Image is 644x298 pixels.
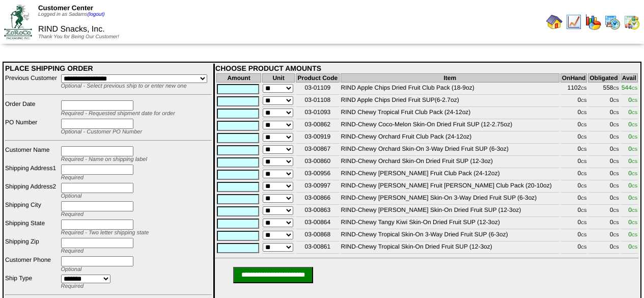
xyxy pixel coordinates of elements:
span: Optional [61,193,82,199]
span: 0 [628,182,637,189]
td: PO Number [5,118,60,136]
span: CS [613,184,619,188]
td: Shipping Zip [5,237,60,255]
td: 0 [588,218,619,229]
td: Shipping Address1 [5,164,60,181]
span: CS [613,221,619,225]
span: CS [632,98,637,103]
th: Item [341,73,559,83]
span: CS [581,221,586,225]
td: 0 [588,145,619,156]
td: RIND Apple Chips Dried Fruit Club Pack (18-9oz) [341,84,559,95]
div: CHOOSE PRODUCT AMOUNTS [215,64,639,72]
td: Customer Phone [5,256,60,273]
td: 03-01093 [296,108,339,119]
span: 0 [628,157,637,165]
span: CS [632,172,637,176]
span: CS [581,172,586,176]
td: 03-00868 [296,230,339,241]
td: 0 [561,96,587,107]
span: Required [61,248,84,254]
td: RIND-Chewy Tropical Skin-On Dried Fruit SUP (12-3oz) [341,242,559,254]
td: 0 [588,230,619,241]
th: Product Code [296,73,339,83]
td: Ship Type [5,274,60,290]
td: RIND-Chewy [PERSON_NAME] Skin-On Dried Fruit SUP (12-3oz) [341,206,559,217]
span: 0 [628,145,637,152]
td: RIND-Chewy Coco-Melon Skin-On Dried Fruit SUP (12-2.75oz) [341,120,559,131]
td: 0 [588,181,619,193]
td: 0 [588,96,619,107]
td: RIND-Chewy [PERSON_NAME] Skin-On 3-Way Dried Fruit SUP (6-3oz) [341,194,559,205]
span: CS [632,135,637,140]
td: RIND-Chewy [PERSON_NAME] Fruit Club Pack (24-12oz) [341,169,559,180]
td: 03-01109 [296,84,339,95]
span: Required [61,175,84,181]
td: RIND-Chewy Orchard Skin-On 3-Way Dried Fruit SUP (6-3oz) [341,145,559,156]
span: Logged in as Sadams [38,12,105,17]
span: CS [613,135,619,140]
td: RIND Apple Chips Dried Fruit SUP(6-2.7oz) [341,96,559,107]
span: CS [581,233,586,237]
td: RIND-Chewy Tropical Skin-On 3-Way Dried Fruit SUP (6-3oz) [341,230,559,241]
span: 0 [628,194,637,201]
span: Optional - Select previous ship to or enter new one [61,83,187,89]
span: CS [632,221,637,225]
span: RIND Snacks, Inc. [38,25,105,34]
td: RIND-Chewy Orchard Skin-On Dried Fruit SUP (12-3oz) [341,157,559,168]
th: Unit [262,73,295,83]
span: 0 [628,243,637,250]
td: 0 [561,132,587,144]
span: CS [613,123,619,127]
td: 03-00864 [296,218,339,229]
td: Order Date [5,100,60,117]
span: Thank You for Being Our Customer! [38,34,119,40]
span: 0 [628,133,637,140]
td: RIND-Chewy Orchard Fruit Club Pack (24-12oz) [341,132,559,144]
span: CS [632,86,637,91]
span: CS [581,184,586,188]
span: Optional - Customer PO Number [61,129,143,135]
td: 0 [561,181,587,193]
span: CS [581,208,586,213]
span: CS [613,196,619,201]
td: 03-00863 [296,206,339,217]
th: OnHand [561,73,587,83]
img: line_graph.gif [566,14,582,30]
span: CS [632,123,637,127]
span: CS [581,159,586,164]
td: 03-00919 [296,132,339,144]
span: CS [613,172,619,176]
a: (logout) [88,12,105,17]
span: CS [581,196,586,201]
td: 0 [561,145,587,156]
td: 0 [588,108,619,119]
div: PLACE SHIPPING ORDER [5,64,212,72]
span: 0 [628,96,637,103]
td: 03-00997 [296,181,339,193]
td: 0 [588,206,619,217]
td: 0 [588,242,619,254]
span: Required - Two letter shipping state [61,230,149,236]
span: CS [581,135,586,140]
span: CS [581,98,586,103]
span: CS [632,196,637,201]
td: RIND-Chewy [PERSON_NAME] Fruit [PERSON_NAME] Club Pack (20-10oz) [341,181,559,193]
td: 0 [561,169,587,180]
td: 0 [561,218,587,229]
span: 0 [628,231,637,238]
span: CS [581,147,586,152]
td: 0 [561,206,587,217]
td: Shipping City [5,201,60,218]
span: CS [613,147,619,152]
span: CS [632,184,637,188]
img: ZoRoCo_Logo(Green%26Foil)%20jpg.webp [4,5,32,39]
span: Required [61,283,84,289]
img: calendarinout.gif [624,14,640,30]
td: 03-00956 [296,169,339,180]
td: 03-00861 [296,242,339,254]
span: 0 [628,219,637,226]
td: 0 [588,169,619,180]
td: 0 [588,194,619,205]
td: 0 [561,230,587,241]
